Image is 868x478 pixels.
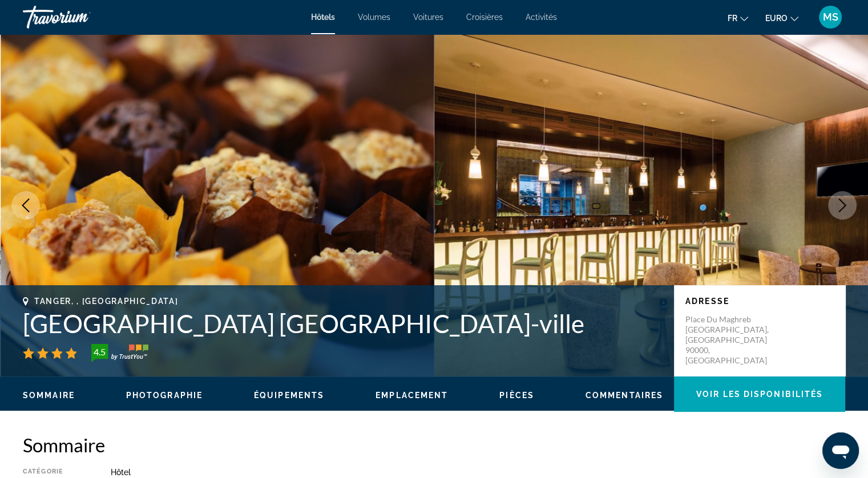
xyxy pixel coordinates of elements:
div: Hôtel [111,468,845,477]
button: Changer la langue [728,10,748,26]
span: Emplacement [376,391,448,400]
span: Tanger, , [GEOGRAPHIC_DATA] [34,297,178,306]
a: Activités [526,13,557,22]
h2: Sommaire [23,434,845,456]
span: Fr [728,14,737,23]
span: Voir les disponibilités [696,390,823,399]
button: Équipements [254,390,324,400]
span: MS [823,11,838,23]
button: Sommaire [23,390,75,400]
a: Hôtels [311,13,335,22]
button: Emplacement [376,390,448,400]
img: trustyou-badge-hor.svg [91,344,148,362]
button: Menu utilisateur [815,5,845,29]
span: Photographie [126,391,203,400]
h1: [GEOGRAPHIC_DATA] [GEOGRAPHIC_DATA]-ville [23,309,663,338]
a: Croisières [466,13,503,22]
button: Pièces [499,390,534,400]
p: Adresse [685,297,834,306]
button: Photographie [126,390,203,400]
span: EURO [765,14,788,23]
span: Équipements [254,391,324,400]
div: 4.5 [88,345,111,359]
a: Voitures [413,13,443,22]
span: Commentaires [586,391,663,400]
button: Commentaires [586,390,663,400]
p: Place du Maghreb [GEOGRAPHIC_DATA], [GEOGRAPHIC_DATA] 90000, [GEOGRAPHIC_DATA] [685,314,777,366]
a: Volumes [358,13,390,22]
button: Image précédente [11,191,40,220]
span: Sommaire [23,391,75,400]
button: Changer de devise [765,10,798,26]
div: Catégorie [23,468,82,477]
button: Voir les disponibilités [674,376,845,412]
span: Pièces [499,391,534,400]
button: Image suivante [828,191,857,220]
iframe: Bouton de lancement de la fenêtre de messagerie [822,432,859,469]
a: Travorium [23,2,137,32]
